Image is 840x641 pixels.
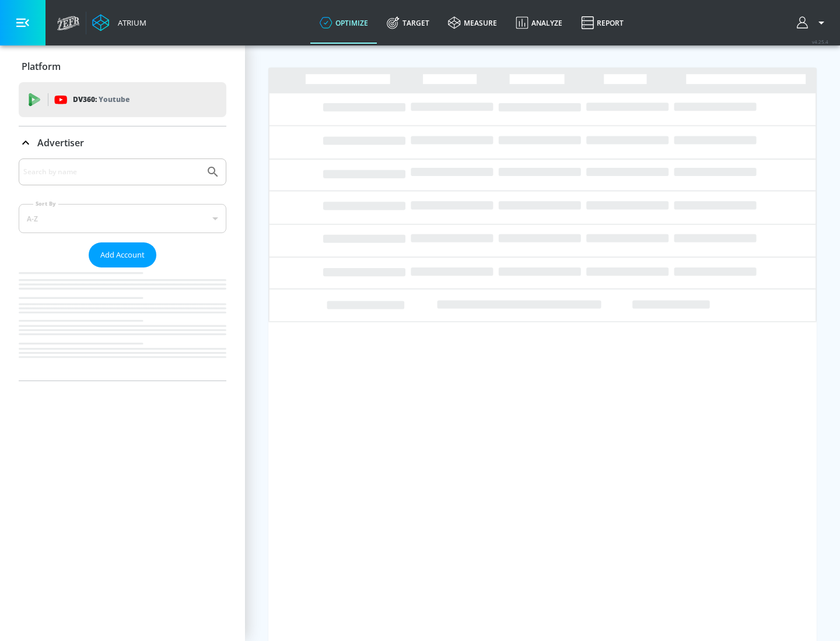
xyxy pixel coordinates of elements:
div: DV360: Youtube [19,82,226,117]
a: Report [572,2,633,44]
label: Sort By [33,200,58,207]
a: Atrium [92,14,146,31]
span: Add Account [100,248,145,262]
a: measure [439,2,506,44]
a: Target [377,2,439,44]
div: Advertiser [19,126,226,159]
div: Atrium [113,17,146,28]
p: DV360: [73,93,129,106]
p: Advertiser [37,136,84,149]
a: optimize [310,2,377,44]
button: Add Account [89,242,156,267]
nav: list of Advertiser [19,267,226,381]
div: Advertiser [19,159,226,381]
p: Platform [22,60,61,73]
input: Search by name [23,164,200,179]
div: Platform [19,50,226,83]
p: Youtube [99,93,129,105]
div: A-Z [19,204,226,233]
a: Analyze [506,2,572,44]
span: v 4.25.4 [812,38,828,45]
